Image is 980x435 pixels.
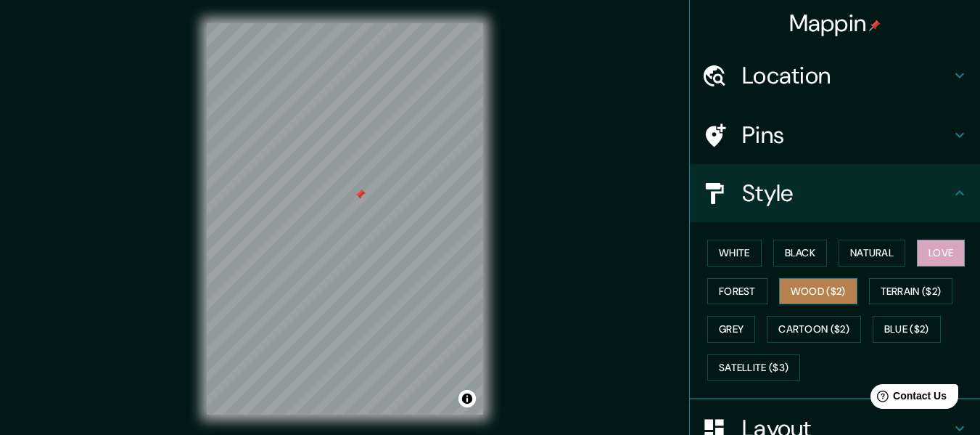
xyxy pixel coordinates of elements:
button: Blue ($2) [873,316,941,343]
iframe: Help widget launcher [851,378,964,419]
button: Natural [839,240,905,267]
button: Love [917,240,965,267]
h4: Style [742,179,951,208]
button: Satellite ($3) [707,354,800,381]
button: Terrain ($2) [869,278,953,305]
button: Cartoon ($2) [767,316,861,343]
h4: Location [742,61,951,90]
div: Location [690,46,980,105]
h4: Mappin [789,9,881,38]
h4: Pins [742,121,951,150]
button: Grey [707,316,755,343]
div: Style [690,164,980,222]
button: Black [773,240,828,267]
canvas: Map [207,23,483,415]
button: Toggle attribution [458,390,476,407]
button: White [707,240,762,267]
div: Pins [690,106,980,164]
img: pin-icon.png [869,20,881,31]
button: Forest [707,278,767,305]
button: Wood ($2) [779,278,857,305]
